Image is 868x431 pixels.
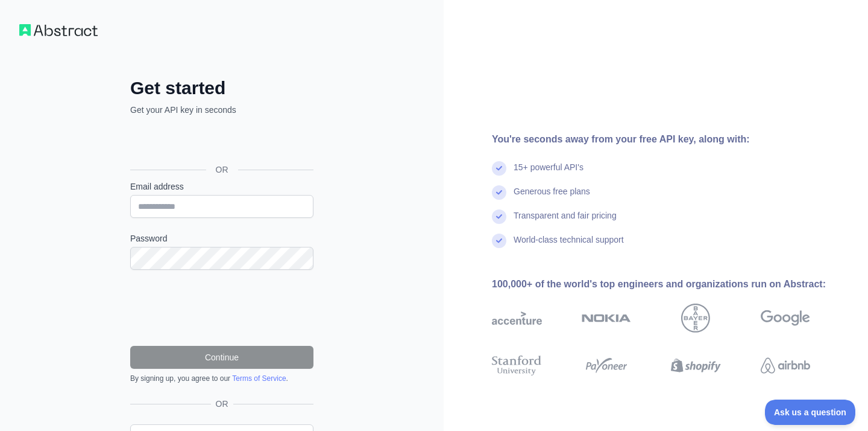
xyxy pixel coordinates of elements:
[124,129,317,156] iframe: Sign in with Google Button
[130,374,313,383] div: By signing up, you agree to our .
[582,353,632,378] img: payoneer
[681,304,710,333] img: bayer
[765,400,856,425] iframe: Toggle Customer Support
[232,374,286,383] a: Terms of Service
[761,304,811,333] img: google
[492,161,506,176] img: check mark
[492,185,506,200] img: check mark
[130,284,313,331] iframe: reCAPTCHA
[514,185,590,209] div: Generous free plans
[130,77,313,99] h2: Get started
[582,304,632,333] img: nokia
[130,104,313,116] p: Get your API key in seconds
[514,209,617,234] div: Transparent and fair pricing
[514,234,624,258] div: World-class technical support
[492,353,542,378] img: stanford university
[492,277,849,292] div: 100,000+ of the world's top engineers and organizations run on Abstract:
[492,132,849,147] div: You're seconds away from your free API key, along with:
[130,232,313,244] label: Password
[492,304,542,333] img: accenture
[514,161,583,185] div: 15+ powerful API's
[492,234,506,248] img: check mark
[206,164,238,176] span: OR
[19,24,98,36] img: Workflow
[671,353,721,378] img: shopify
[492,209,506,224] img: check mark
[130,346,313,369] button: Continue
[761,353,811,378] img: airbnb
[211,398,233,410] span: OR
[130,180,313,193] label: Email address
